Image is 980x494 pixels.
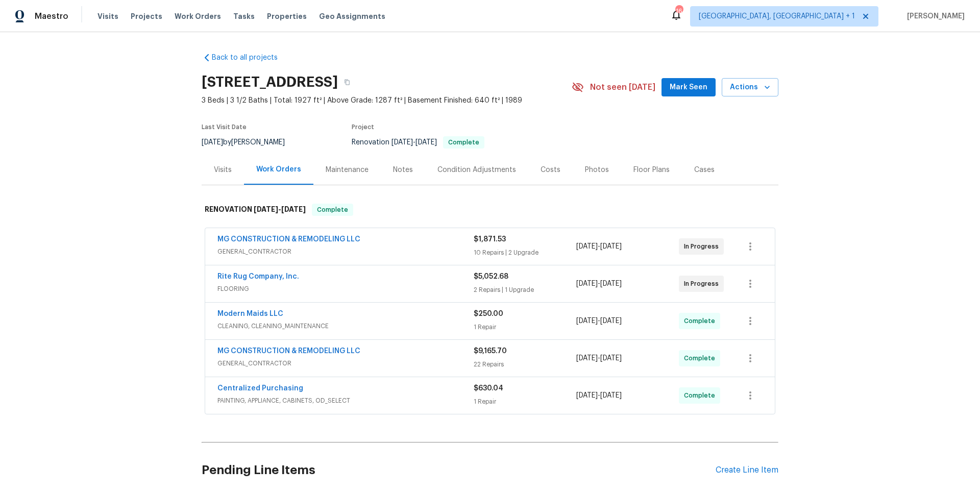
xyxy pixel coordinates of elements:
[217,358,474,368] span: GENERAL_CONTRACTOR
[352,139,484,146] span: Renovation
[576,317,598,325] span: [DATE]
[254,206,278,213] span: [DATE]
[600,317,622,325] span: [DATE]
[393,165,413,175] div: Notes
[576,241,622,252] span: -
[585,165,609,175] div: Photos
[474,310,503,317] span: $250.00
[319,11,385,21] span: Geo Assignments
[326,165,369,175] div: Maintenance
[313,205,352,215] span: Complete
[97,11,118,21] span: Visits
[903,11,965,21] span: [PERSON_NAME]
[474,285,576,295] div: 2 Repairs | 1 Upgrade
[391,139,413,146] span: [DATE]
[217,321,474,331] span: CLEANING, CLEANING_MAINTENANCE
[474,273,508,280] span: $5,052.68
[694,165,715,175] div: Cases
[175,11,221,21] span: Work Orders
[437,165,516,175] div: Condition Adjustments
[474,397,576,407] div: 1 Repair
[391,139,437,146] span: -
[444,139,483,145] span: Complete
[217,385,303,392] a: Centralized Purchasing
[281,206,306,213] span: [DATE]
[730,81,770,94] span: Actions
[233,13,255,20] span: Tasks
[684,241,723,252] span: In Progress
[576,353,622,363] span: -
[202,95,572,106] span: 3 Beds | 3 1/2 Baths | Total: 1927 ft² | Above Grade: 1287 ft² | Basement Finished: 640 ft² | 1989
[474,348,507,355] span: $9,165.70
[675,6,682,16] div: 16
[217,310,283,317] a: Modern Maids LLC
[256,164,301,175] div: Work Orders
[474,385,503,392] span: $630.04
[600,243,622,250] span: [DATE]
[267,11,307,21] span: Properties
[217,246,474,257] span: GENERAL_CONTRACTOR
[415,139,437,146] span: [DATE]
[202,124,247,130] span: Last Visit Date
[35,11,68,21] span: Maestro
[661,78,716,97] button: Mark Seen
[600,280,622,287] span: [DATE]
[576,355,598,362] span: [DATE]
[576,280,598,287] span: [DATE]
[474,248,576,258] div: 10 Repairs | 2 Upgrade
[576,279,622,289] span: -
[217,236,360,243] a: MG CONSTRUCTION & REMODELING LLC
[633,165,670,175] div: Floor Plans
[576,243,598,250] span: [DATE]
[684,353,719,363] span: Complete
[217,284,474,294] span: FLOORING
[214,165,232,175] div: Visits
[338,73,356,91] button: Copy Address
[600,355,622,362] span: [DATE]
[670,81,707,94] span: Mark Seen
[202,447,716,494] h2: Pending Line Items
[131,11,162,21] span: Projects
[202,193,778,226] div: RENOVATION [DATE]-[DATE]Complete
[202,53,300,63] a: Back to all projects
[474,236,506,243] span: $1,871.53
[474,359,576,369] div: 22 Repairs
[590,82,655,92] span: Not seen [DATE]
[576,392,598,399] span: [DATE]
[217,273,299,280] a: Rite Rug Company, Inc.
[541,165,560,175] div: Costs
[600,392,622,399] span: [DATE]
[202,136,297,149] div: by [PERSON_NAME]
[684,279,723,289] span: In Progress
[699,11,855,21] span: [GEOGRAPHIC_DATA], [GEOGRAPHIC_DATA] + 1
[576,390,622,401] span: -
[716,465,778,475] div: Create Line Item
[202,139,223,146] span: [DATE]
[576,316,622,326] span: -
[217,348,360,355] a: MG CONSTRUCTION & REMODELING LLC
[352,124,374,130] span: Project
[202,77,338,87] h2: [STREET_ADDRESS]
[722,78,778,97] button: Actions
[684,316,719,326] span: Complete
[474,322,576,332] div: 1 Repair
[205,204,306,216] h6: RENOVATION
[217,396,474,406] span: PAINTING, APPLIANCE, CABINETS, OD_SELECT
[684,390,719,401] span: Complete
[254,206,306,213] span: -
